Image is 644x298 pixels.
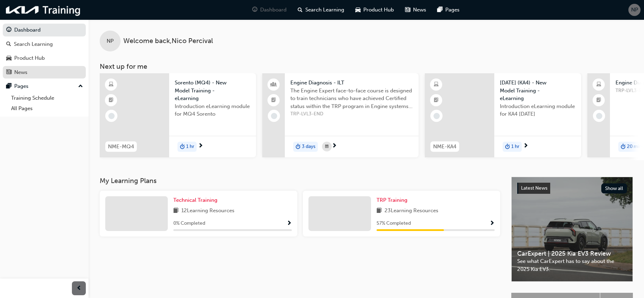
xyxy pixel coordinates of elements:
[198,143,203,149] span: next-icon
[109,96,114,105] span: booktick-icon
[3,3,83,17] img: kia-training
[523,143,528,149] span: next-icon
[287,221,292,227] span: Show Progress
[271,96,276,105] span: booktick-icon
[292,3,350,17] a: search-iconSearch Learning
[305,6,344,14] span: Search Learning
[363,6,394,14] span: Product Hub
[3,24,86,36] a: Dashboard
[405,6,410,14] span: news-icon
[14,82,28,90] div: Pages
[3,80,86,93] button: Pages
[621,142,626,151] span: duration-icon
[260,6,287,14] span: Dashboard
[434,80,439,89] span: learningResourceType_ELEARNING-icon
[432,3,465,17] a: pages-iconPages
[511,177,633,282] a: Latest NewsShow allCarExpert | 2025 Kia EV3 ReviewSee what CarExpert has to say about the 2025 Ki...
[489,219,495,228] button: Show Progress
[302,143,315,151] span: 3 days
[89,63,644,71] h3: Next up for me
[173,197,217,203] span: Technical Training
[596,96,601,105] span: booktick-icon
[433,143,456,151] span: NME-KA4
[601,183,627,193] button: Show all
[3,52,86,65] a: Product Hub
[596,80,601,89] span: laptop-icon
[631,6,638,14] span: NP
[181,207,234,215] span: 12 Learning Resources
[355,6,361,14] span: car-icon
[173,207,179,215] span: book-icon
[8,103,86,114] a: All Pages
[298,6,303,14] span: search-icon
[287,219,292,228] button: Show Progress
[6,41,11,48] span: search-icon
[332,143,337,149] span: next-icon
[511,143,519,151] span: 1 hr
[290,79,413,87] span: Engine Diagnosis - ILT
[76,284,82,293] span: prev-icon
[6,69,11,76] span: news-icon
[627,143,644,151] span: 20 mins
[434,96,439,105] span: booktick-icon
[489,221,495,227] span: Show Progress
[500,102,576,118] span: Introduction eLearning module for KA4 [DATE]
[377,207,382,215] span: book-icon
[521,185,547,191] span: Latest News
[252,6,257,14] span: guage-icon
[3,66,86,79] a: News
[628,4,641,16] button: NP
[100,73,256,157] a: NME-MQ4Sorento (MQ4) - New Model Training - eLearningIntroduction eLearning module for MQ4 Sorent...
[290,110,413,118] span: TRP-LVL3-END
[14,68,27,76] div: News
[325,142,329,151] span: calendar-icon
[175,79,250,102] span: Sorento (MQ4) - New Model Training - eLearning
[517,250,627,258] span: CarExpert | 2025 Kia EV3 Review
[596,113,602,119] span: learningRecordVerb_NONE-icon
[385,207,438,215] span: 23 Learning Resources
[14,40,53,48] div: Search Learning
[271,80,276,89] span: people-icon
[8,93,86,104] a: Training Schedule
[517,183,627,194] a: Latest NewsShow all
[108,113,115,119] span: learningRecordVerb_NONE-icon
[296,142,300,151] span: duration-icon
[377,196,410,204] a: TRP Training
[437,6,443,14] span: pages-icon
[109,80,114,89] span: learningResourceType_ELEARNING-icon
[350,3,399,17] a: car-iconProduct Hub
[175,102,250,118] span: Introduction eLearning module for MQ4 Sorento
[6,55,11,61] span: car-icon
[14,54,45,62] div: Product Hub
[377,197,407,203] span: TRP Training
[100,177,500,185] h3: My Learning Plans
[505,142,510,151] span: duration-icon
[377,220,411,227] span: 57 % Completed
[445,6,460,14] span: Pages
[271,113,277,119] span: learningRecordVerb_NONE-icon
[500,79,576,102] span: [DATE] (KA4) - New Model Training - eLearning
[6,27,11,33] span: guage-icon
[517,257,627,273] span: See what CarExpert has to say about the 2025 Kia EV3.
[78,82,83,91] span: up-icon
[262,73,419,157] a: Engine Diagnosis - ILTThe Engine Expert face-to-face course is designed to train technicians who ...
[399,3,432,17] a: news-iconNews
[247,3,292,17] a: guage-iconDashboard
[173,196,220,204] a: Technical Training
[3,38,86,51] a: Search Learning
[6,83,11,90] span: pages-icon
[413,6,426,14] span: News
[434,113,440,119] span: learningRecordVerb_NONE-icon
[186,143,194,151] span: 1 hr
[290,87,413,110] span: The Engine Expert face-to-face course is designed to train technicians who have achieved Certifie...
[425,73,581,157] a: NME-KA4[DATE] (KA4) - New Model Training - eLearningIntroduction eLearning module for KA4 [DATE]d...
[180,142,185,151] span: duration-icon
[123,37,213,45] span: Welcome back , Nico Percival
[173,220,205,227] span: 0 % Completed
[3,22,86,80] button: DashboardSearch LearningProduct HubNews
[107,37,114,45] span: NP
[108,143,134,151] span: NME-MQ4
